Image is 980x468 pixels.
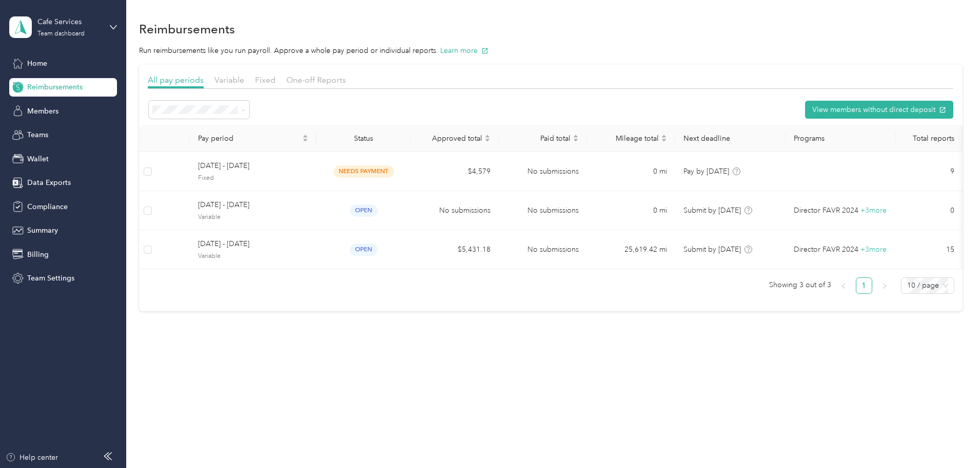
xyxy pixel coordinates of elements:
h1: Reimbursements [139,24,235,34]
td: $5,431.18 [410,230,499,269]
td: 0 mi [587,191,675,230]
th: Total reports [896,125,962,152]
span: Pay period [198,134,300,143]
td: No submissions [499,230,587,269]
span: + 3 more [860,245,887,254]
span: Reimbursements [27,82,83,92]
td: 9 [896,152,962,191]
span: Mileage total [595,134,659,143]
td: 15 [896,230,962,269]
th: Pay period [190,125,317,152]
span: Summary [27,225,58,236]
span: Fixed [198,174,308,183]
span: Paid total [507,134,571,143]
span: caret-down [302,137,308,143]
span: Fixed [255,75,276,85]
span: Team Settings [27,273,74,284]
div: Status [325,134,402,143]
td: 25,619.42 mi [587,230,675,269]
button: Learn more [440,45,488,56]
th: Paid total [499,125,587,152]
td: 0 mi [587,152,675,191]
span: Variable [198,213,308,222]
span: caret-down [573,137,579,143]
span: + 3 more [860,206,887,215]
a: 1 [856,278,872,293]
span: Home [27,58,47,69]
div: Cafe Services [37,16,102,27]
span: Billing [27,249,49,260]
th: Mileage total [587,125,675,152]
span: All pay periods [148,75,204,85]
span: Submit by [DATE] [683,245,741,254]
span: left [840,283,847,289]
button: Help center [6,452,58,463]
span: caret-up [661,133,667,139]
span: One-off Reports [286,75,346,85]
span: open [350,204,378,216]
td: No submissions [499,191,587,230]
span: caret-up [573,133,579,139]
span: Data Exports [27,177,71,188]
li: Next Page [876,277,893,294]
div: Page Size [901,277,954,294]
td: $4,579 [410,152,499,191]
div: Team dashboard [37,31,85,37]
li: Previous Page [835,277,852,294]
span: caret-down [484,137,491,143]
span: Director FAVR 2024 [794,205,858,216]
span: open [350,244,378,255]
span: Compliance [27,201,68,212]
span: Wallet [27,154,49,164]
span: [DATE] - [DATE] [198,238,308,250]
span: [DATE] - [DATE] [198,199,308,211]
span: right [881,283,888,289]
span: Teams [27,129,48,140]
span: Director FAVR 2024 [794,244,858,255]
p: Run reimbursements like you run payroll. Approve a whole pay period or individual reports. [139,45,963,56]
td: No submissions [499,152,587,191]
td: No submissions [410,191,499,230]
span: Showing 3 out of 3 [769,277,831,293]
th: Approved total [410,125,499,152]
button: left [835,277,852,294]
span: Pay by [DATE] [683,167,729,176]
span: Submit by [DATE] [683,206,741,215]
span: caret-down [661,137,667,143]
span: Variable [198,252,308,261]
span: Variable [214,75,244,85]
li: 1 [856,277,872,294]
span: Members [27,106,58,117]
span: [DATE] - [DATE] [198,160,308,172]
button: View members without direct deposit [805,101,953,119]
iframe: Everlance-gr Chat Button Frame [923,410,980,468]
td: 0 [896,191,962,230]
span: caret-up [484,133,491,139]
span: Approved total [419,134,482,143]
th: Programs [786,125,896,152]
th: Next deadline [675,125,786,152]
span: needs payment [334,165,394,177]
button: right [876,277,893,294]
span: caret-up [302,133,308,139]
span: 10 / page [907,278,948,293]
